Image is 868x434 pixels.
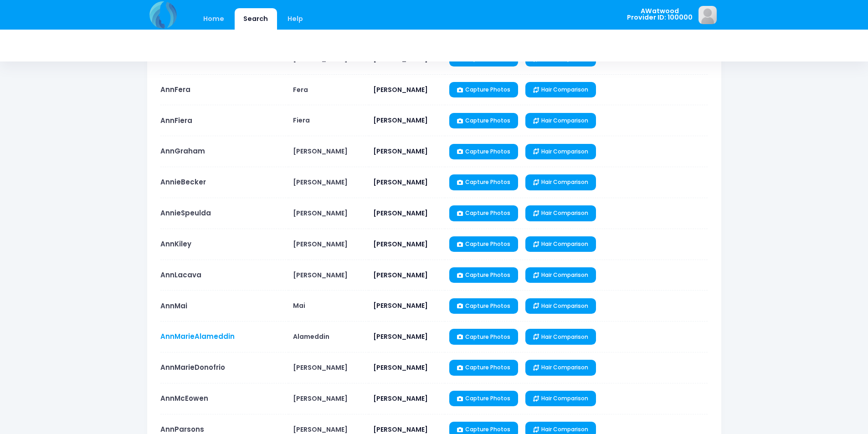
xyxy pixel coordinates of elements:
a: AnnMarieDonofrio [160,363,225,372]
span: [PERSON_NAME] [293,363,348,372]
span: [PERSON_NAME] [293,178,348,187]
img: image [699,6,717,24]
span: [PERSON_NAME] [293,209,348,218]
span: [PERSON_NAME] [373,301,428,310]
a: Search [235,8,277,30]
span: AWatwood Provider ID: 100000 [627,8,693,21]
span: Mai [293,301,305,310]
a: Hair Comparison [525,267,596,283]
span: Fiera [293,116,310,125]
span: [PERSON_NAME] [293,425,348,434]
a: Capture Photos [449,391,518,406]
span: [PERSON_NAME] [373,332,428,341]
a: Home [195,8,233,30]
a: Capture Photos [449,298,518,314]
a: AnnetteThomas [160,54,220,63]
a: Hair Comparison [525,360,596,375]
span: [PERSON_NAME] [373,178,428,187]
span: [PERSON_NAME] [373,116,428,125]
a: Capture Photos [449,113,518,128]
a: Hair Comparison [525,329,596,344]
a: Hair Comparison [525,174,596,190]
span: [PERSON_NAME] [373,363,428,372]
span: Alameddin [293,332,329,341]
a: Capture Photos [449,174,518,190]
a: Hair Comparison [525,144,596,159]
span: [PERSON_NAME] [293,240,348,249]
a: Capture Photos [449,329,518,344]
span: [PERSON_NAME] [293,147,348,156]
span: [PERSON_NAME] [373,54,428,63]
a: Hair Comparison [525,298,596,314]
a: Hair Comparison [525,205,596,221]
a: Hair Comparison [525,82,596,97]
span: [PERSON_NAME] [373,240,428,249]
a: Capture Photos [449,267,518,283]
span: Fera [293,85,308,94]
span: [PERSON_NAME] [293,54,348,63]
span: [PERSON_NAME] [373,425,428,434]
a: Hair Comparison [525,236,596,252]
a: AnnFera [160,85,190,94]
a: Capture Photos [449,236,518,252]
a: AnnGraham [160,146,205,156]
a: Capture Photos [449,144,518,159]
span: [PERSON_NAME] [373,85,428,94]
a: Hair Comparison [525,113,596,128]
a: Help [278,8,312,30]
a: Capture Photos [449,82,518,97]
a: AnnLacava [160,270,201,280]
a: AnnieSpeulda [160,208,211,218]
a: AnnMai [160,301,187,311]
a: AnnieBecker [160,177,206,187]
a: Capture Photos [449,205,518,221]
span: [PERSON_NAME] [293,394,348,403]
span: [PERSON_NAME] [373,147,428,156]
a: AnnMcEowen [160,393,208,403]
a: Hair Comparison [525,391,596,406]
span: [PERSON_NAME] [293,271,348,280]
span: [PERSON_NAME] [373,394,428,403]
a: AnnKiley [160,239,191,249]
a: Capture Photos [449,360,518,375]
a: AnnMarieAlameddin [160,332,235,341]
span: [PERSON_NAME] [373,209,428,218]
span: [PERSON_NAME] [373,271,428,280]
a: AnnFiera [160,116,192,125]
a: AnnParsons [160,424,204,434]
